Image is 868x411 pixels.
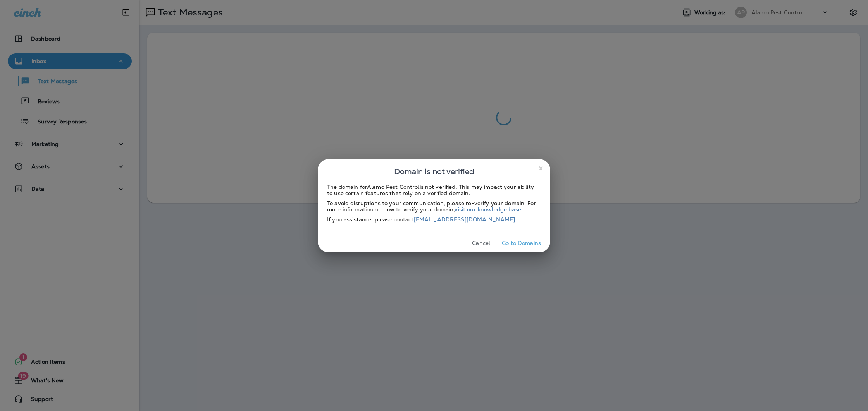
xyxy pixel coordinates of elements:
[499,237,544,249] button: Go to Domains
[327,216,541,223] div: If you assistance, please contact
[455,206,521,213] a: visit our knowledge base
[467,237,496,249] button: Cancel
[327,184,541,196] div: The domain for Alamo Pest Control is not verified. This may impact your ability to use certain fe...
[394,165,474,178] span: Domain is not verified
[327,200,541,212] div: To avoid disruptions to your communication, please re-verify your domain. For more information on...
[414,216,515,223] a: [EMAIL_ADDRESS][DOMAIN_NAME]
[535,162,547,175] button: close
